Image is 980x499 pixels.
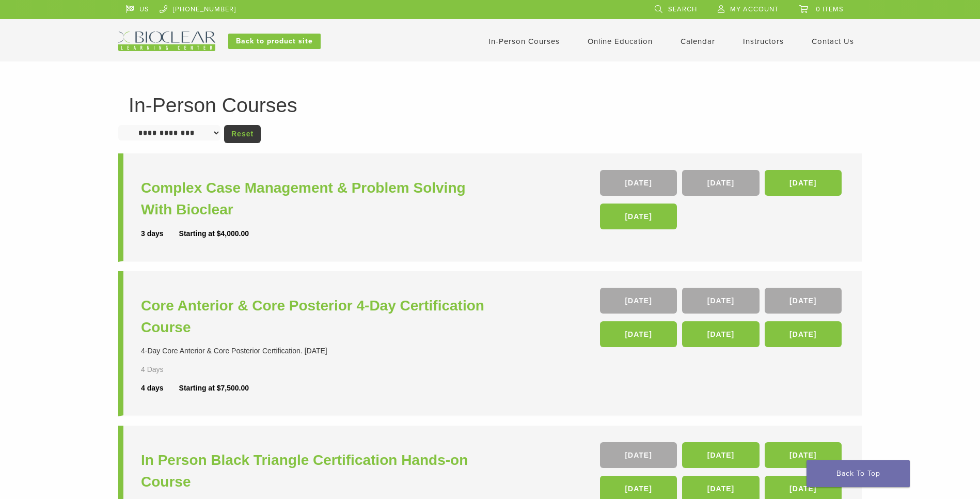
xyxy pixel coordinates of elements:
span: My Account [730,5,779,13]
a: [DATE] [682,321,759,347]
a: [DATE] [765,321,842,347]
a: Online Education [588,37,653,46]
div: 3 days [141,228,179,239]
div: , , , , , [600,288,844,352]
a: Instructors [743,37,784,46]
div: , , , [600,170,844,235]
div: 4-Day Core Anterior & Core Posterior Certification. [DATE] [141,346,493,356]
div: Starting at $4,000.00 [179,228,249,239]
img: Bioclear [118,32,215,51]
a: [DATE] [600,204,677,229]
a: Reset [224,125,261,143]
a: In Person Black Triangle Certification Hands-on Course [141,449,493,493]
a: Complex Case Management & Problem Solving With Bioclear [141,177,493,221]
a: [DATE] [682,288,759,314]
a: [DATE] [600,288,677,314]
a: [DATE] [600,321,677,347]
a: Calendar [681,37,715,46]
a: Core Anterior & Core Posterior 4-Day Certification Course [141,295,493,338]
a: Back To Top [807,460,910,487]
a: Contact Us [812,37,854,46]
a: In-Person Courses [488,37,560,46]
a: [DATE] [600,170,677,196]
span: Search [668,5,697,13]
a: [DATE] [600,442,677,468]
a: [DATE] [682,442,759,468]
a: [DATE] [765,442,842,468]
div: 4 days [141,383,179,394]
h1: In-Person Courses [129,95,851,115]
div: Starting at $7,500.00 [179,383,249,394]
div: 4 Days [141,364,194,375]
a: Back to product site [228,34,321,49]
a: [DATE] [765,170,842,196]
a: [DATE] [765,288,842,314]
a: [DATE] [682,170,759,196]
span: 0 items [816,5,844,13]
